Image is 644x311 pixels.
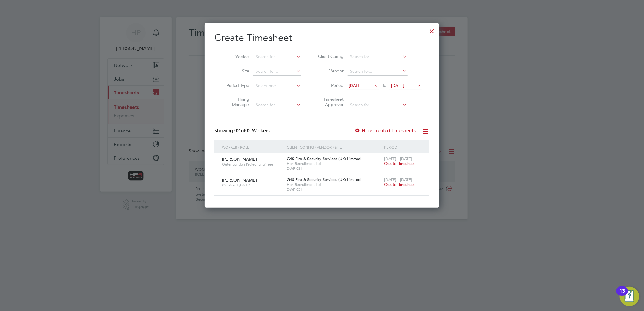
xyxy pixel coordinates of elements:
span: G4S Fire & Security Services (UK) Limited [287,156,361,161]
span: Create timesheet [384,161,415,166]
span: G4S Fire & Security Services (UK) Limited [287,177,361,182]
label: Period [316,83,344,88]
label: Timesheet Approver [316,96,344,107]
input: Search for... [348,67,408,76]
button: Open Resource Center, 13 new notifications [620,287,639,306]
span: [PERSON_NAME] [222,177,257,183]
label: Hiring Manager [222,96,249,107]
label: Hide created timesheets [354,128,416,134]
div: Worker / Role [220,140,285,154]
label: Worker [222,54,249,59]
input: Search for... [253,101,301,109]
div: Showing [214,128,271,134]
span: DWP CSI [287,187,381,192]
div: Client Config / Vendor / Site [285,140,383,154]
span: 02 Workers [234,128,270,134]
div: Period [383,140,423,154]
input: Search for... [348,101,408,109]
span: Hp4 Recruitment Ltd [287,161,381,166]
h2: Create Timesheet [214,32,429,44]
input: Select one [253,82,301,90]
div: 13 [619,291,625,299]
label: Client Config [316,54,344,59]
span: Outer London Project Engineer [222,162,282,167]
label: Vendor [316,68,344,74]
span: To [380,82,388,89]
span: [DATE] - [DATE] [384,156,412,161]
input: Search for... [253,67,301,76]
input: Search for... [253,53,301,61]
label: Site [222,68,249,74]
span: [PERSON_NAME] [222,156,257,162]
label: Period Type [222,83,249,88]
span: [DATE] - [DATE] [384,177,412,182]
input: Search for... [348,53,408,61]
span: 02 of [234,128,245,134]
span: [DATE] [349,83,362,88]
span: Create timesheet [384,182,415,187]
span: DWP CSI [287,166,381,171]
span: CSI Fire Hybrid PE [222,183,282,188]
span: [DATE] [391,83,404,88]
span: Hp4 Recruitment Ltd [287,182,381,187]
